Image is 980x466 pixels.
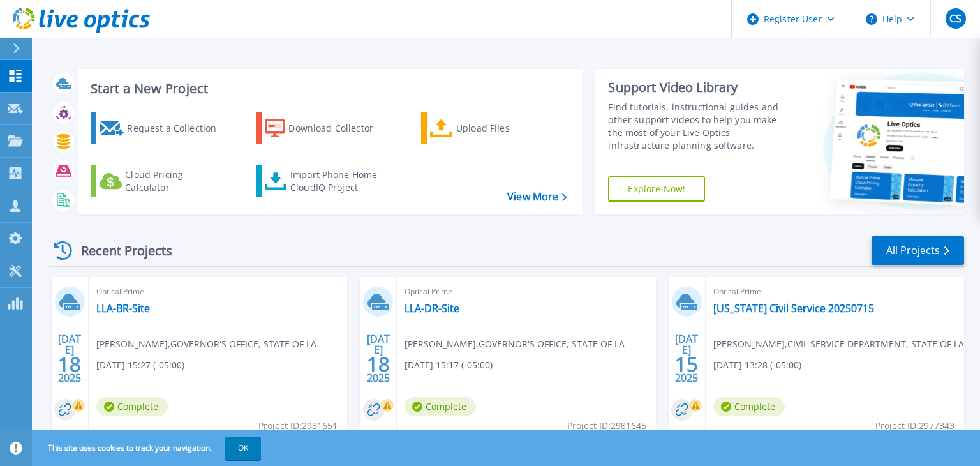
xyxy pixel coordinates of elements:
[91,82,567,96] h3: Start a New Project
[675,359,698,370] span: 15
[91,165,233,197] a: Cloud Pricing Calculator
[872,236,964,265] a: All Projects
[674,335,699,382] div: [DATE] 2025
[91,112,233,144] a: Request a Collection
[875,419,954,433] span: Project ID: 2977343
[405,337,625,351] span: [PERSON_NAME] , GOVERNOR'S OFFICE, STATE OF LA
[127,116,229,141] div: Request a Collection
[608,79,793,96] div: Support Video Library
[256,112,398,144] a: Download Collector
[35,437,261,460] span: This site uses cookies to track your navigation.
[713,397,785,416] span: Complete
[507,191,567,203] a: View More
[96,337,316,351] span: [PERSON_NAME] , GOVERNOR'S OFFICE, STATE OF LA
[608,176,705,202] a: Explore Now!
[405,302,459,315] a: LLA-DR-Site
[713,358,801,372] span: [DATE] 13:28 (-05:00)
[96,397,168,416] span: Complete
[405,358,493,372] span: [DATE] 15:17 (-05:00)
[713,337,964,351] span: [PERSON_NAME] , CIVIL SERVICE DEPARTMENT, STATE OF LA
[290,169,390,194] div: Import Phone Home CloudIQ Project
[405,285,648,299] span: Optical Prime
[288,116,390,141] div: Download Collector
[405,397,476,416] span: Complete
[421,112,563,144] a: Upload Files
[258,419,338,433] span: Project ID: 2981651
[367,359,390,370] span: 18
[96,285,339,299] span: Optical Prime
[96,302,150,315] a: LLA-BR-Site
[567,419,646,433] span: Project ID: 2981645
[225,437,261,460] button: OK
[96,358,184,372] span: [DATE] 15:27 (-05:00)
[58,359,81,370] span: 18
[949,13,961,24] span: CS
[456,116,558,141] div: Upload Files
[366,335,390,382] div: [DATE] 2025
[57,335,82,382] div: [DATE] 2025
[49,235,189,266] div: Recent Projects
[713,285,956,299] span: Optical Prime
[125,169,227,194] div: Cloud Pricing Calculator
[608,101,793,152] div: Find tutorials, instructional guides and other support videos to help you make the most of your L...
[713,302,874,315] a: [US_STATE] Civil Service 20250715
